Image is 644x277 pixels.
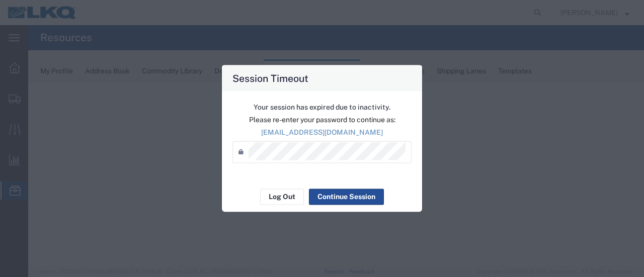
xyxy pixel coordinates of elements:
[232,70,308,85] h4: Session Timeout
[309,189,384,205] button: Continue Session
[260,189,304,205] button: Log Out
[232,102,412,112] p: Your session has expired due to inactivity.
[232,127,412,137] p: [EMAIL_ADDRESS][DOMAIN_NAME]
[232,114,412,125] p: Please re-enter your password to continue as:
